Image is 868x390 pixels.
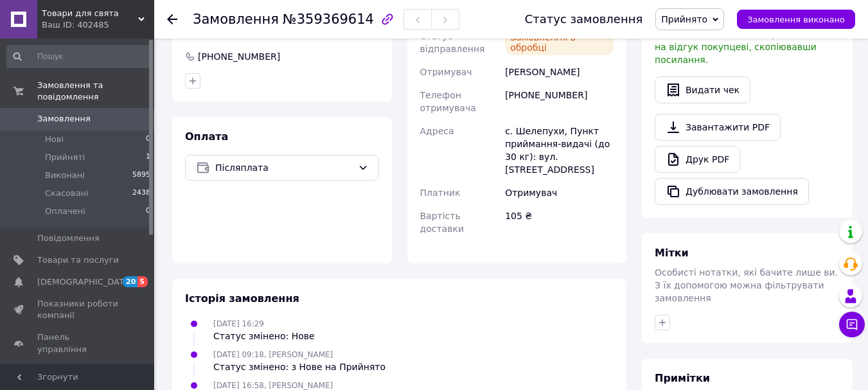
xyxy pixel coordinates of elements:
div: [PERSON_NAME] [502,60,616,84]
span: Статус відправлення [420,31,485,54]
span: Оплата [185,130,228,143]
span: Замовлення виконано [747,15,845,24]
span: Виконані [45,170,85,181]
span: Прийнято [661,14,707,24]
span: Оплачені [45,206,85,217]
div: Отримувач [502,181,616,204]
span: Адреса [420,126,454,136]
span: 5895 [132,170,150,181]
span: Історія замовлення [185,292,299,305]
button: Замовлення виконано [737,10,855,29]
div: Ваш ID: 402485 [42,19,154,31]
span: 0 [146,206,150,217]
button: Видати чек [655,76,750,103]
span: У вас є 29 днів, щоб відправити запит на відгук покупцеві, скопіювавши посилання. [655,29,835,65]
span: Вартість доставки [420,211,464,234]
span: Показники роботи компанії [37,298,119,321]
span: 20 [123,276,137,287]
span: 0 [146,134,150,145]
span: Товари для свята [42,8,138,19]
span: [DEMOGRAPHIC_DATA] [37,276,132,288]
input: Пошук [6,45,152,68]
button: Чат з покупцем [839,312,865,337]
span: 1 [146,152,150,163]
span: [DATE] 16:29 [213,319,264,328]
span: 2438 [132,188,150,199]
span: Замовлення [193,12,279,27]
span: Панель управління [37,332,119,355]
span: Отримувач [420,67,472,77]
a: Друк PDF [655,146,740,173]
div: Статус змінено: Нове [213,330,315,342]
span: Особисті нотатки, які бачите лише ви. З їх допомогою можна фільтрувати замовлення [655,267,838,303]
a: Завантажити PDF [655,114,781,141]
div: Повернутися назад [167,13,177,26]
span: Післяплата [215,161,353,175]
span: Прийняті [45,152,85,163]
button: Дублювати замовлення [655,178,809,205]
span: Мітки [655,247,689,259]
span: [DATE] 09:18, [PERSON_NAME] [213,350,333,359]
span: 5 [137,276,148,287]
div: [PHONE_NUMBER] [197,50,281,63]
span: Повідомлення [37,233,100,244]
span: №359369614 [283,12,374,27]
span: Скасовані [45,188,89,199]
span: Телефон отримувача [420,90,476,113]
span: Замовлення [37,113,91,125]
div: [PHONE_NUMBER] [502,84,616,120]
span: Товари та послуги [37,254,119,266]
div: Статус змінено: з Нове на Прийнято [213,360,385,373]
span: [DATE] 16:58, [PERSON_NAME] [213,381,333,390]
div: 105 ₴ [502,204,616,240]
span: Примітки [655,372,710,384]
div: Замовлення в обробці [505,30,614,55]
span: Замовлення та повідомлення [37,80,154,103]
div: с. Шелепухи, Пункт приймання-видачі (до 30 кг): вул. [STREET_ADDRESS] [502,120,616,181]
div: Статус замовлення [525,13,643,26]
span: Платник [420,188,461,198]
span: Нові [45,134,64,145]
